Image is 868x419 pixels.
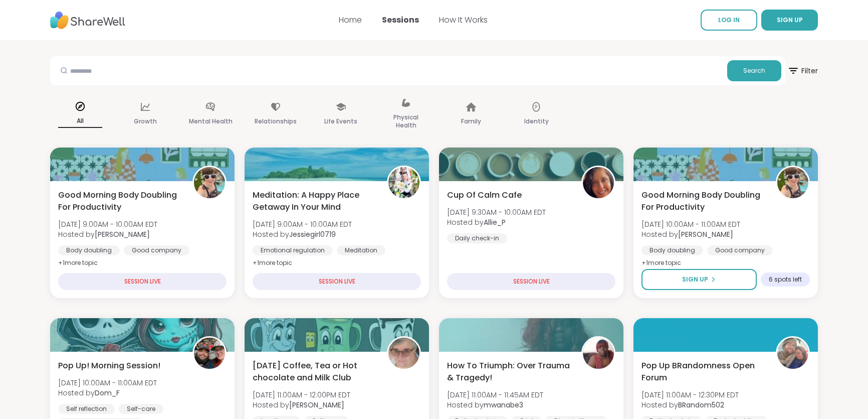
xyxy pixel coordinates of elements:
p: Family [461,115,481,127]
span: How To Triumph: Over Trauma & Tragedy! [447,360,570,384]
span: Filter [787,59,818,83]
b: BRandom502 [678,400,724,410]
a: Home [339,14,362,26]
span: Hosted by [253,400,350,410]
p: All [58,115,102,128]
span: Good Morning Body Doubling For Productivity [58,189,181,213]
b: Dom_F [95,388,120,398]
span: [DATE] 11:00AM - 12:00PM EDT [253,390,350,400]
span: Pop Up BRandomness Open Forum [641,360,765,384]
span: Hosted by [641,400,739,410]
span: [DATE] 10:00AM - 11:00AM EDT [641,219,740,229]
div: Emotional regulation [253,245,333,255]
p: Mental Health [189,115,233,127]
button: Sign Up [641,269,757,290]
p: Relationships [255,115,297,127]
span: [DATE] Coffee, Tea or Hot chocolate and Milk Club [253,360,376,384]
div: SESSION LIVE [253,273,421,290]
img: Jessiegirl0719 [388,167,419,198]
img: mwanabe3 [583,338,614,369]
a: LOG IN [701,10,757,31]
b: [PERSON_NAME] [678,229,733,239]
span: Hosted by [447,217,546,227]
span: Hosted by [58,229,157,239]
div: Body doubling [58,245,120,255]
span: Meditation: A Happy Place Getaway In Your Mind [253,189,376,213]
span: Hosted by [641,229,740,239]
span: Sign Up [682,275,708,284]
b: Allie_P [484,217,506,227]
button: SIGN UP [761,10,818,31]
span: [DATE] 9:30AM - 10:00AM EDT [447,207,546,217]
span: Cup Of Calm Cafe [447,189,522,201]
span: [DATE] 11:00AM - 12:30PM EDT [641,390,739,400]
div: Meditation [337,245,385,255]
span: [DATE] 9:00AM - 10:00AM EDT [58,219,157,229]
span: Hosted by [447,400,543,410]
span: Search [743,66,765,75]
span: Hosted by [253,229,352,239]
div: Self reflection [58,404,115,414]
img: BRandom502 [777,338,808,369]
span: SIGN UP [777,16,803,24]
img: Susan [388,338,419,369]
span: Good Morning Body Doubling For Productivity [641,189,765,213]
p: Growth [134,115,157,127]
img: Adrienne_QueenOfTheDawn [777,167,808,198]
div: SESSION LIVE [58,273,227,290]
span: [DATE] 9:00AM - 10:00AM EDT [253,219,352,229]
div: SESSION LIVE [447,273,615,290]
button: Filter [787,56,818,85]
span: [DATE] 11:00AM - 11:45AM EDT [447,390,543,400]
p: Life Events [324,115,357,127]
button: Search [727,60,781,81]
span: 6 spots left [769,275,802,284]
img: Dom_F [194,338,225,369]
div: Body doubling [641,245,703,255]
span: Hosted by [58,388,157,398]
b: Jessiegirl0719 [289,229,336,239]
b: mwanabe3 [484,400,523,410]
span: Pop Up! Morning Session! [58,360,160,372]
a: Sessions [382,14,419,26]
span: LOG IN [718,16,740,24]
p: Physical Health [384,111,428,131]
b: [PERSON_NAME] [95,229,150,239]
img: Allie_P [583,167,614,198]
b: [PERSON_NAME] [289,400,344,410]
img: Adrienne_QueenOfTheDawn [194,167,225,198]
a: How It Works [439,14,488,26]
div: Daily check-in [447,233,507,243]
div: Good company [707,245,773,255]
p: Identity [524,115,549,127]
div: Self-care [119,404,163,414]
img: ShareWell Nav Logo [50,7,125,34]
span: [DATE] 10:00AM - 11:00AM EDT [58,378,157,388]
div: Good company [124,245,189,255]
